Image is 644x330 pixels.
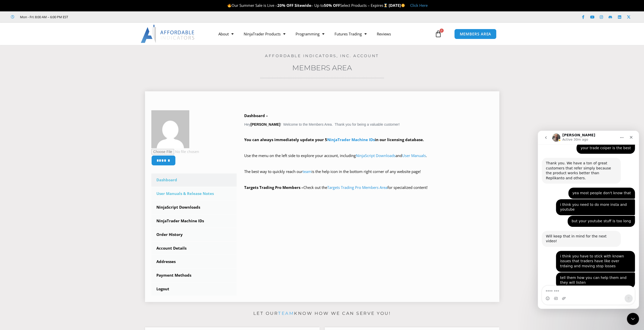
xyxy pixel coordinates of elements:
[151,282,237,296] a: Logout
[244,168,493,182] p: The best way to quickly reach our is the help icon in the bottom right corner of any website page!
[151,242,237,255] a: Account Details
[265,53,379,58] a: Affordable Indicators, Inc. Account
[151,228,237,241] a: Order History
[292,63,352,72] a: Members Area
[213,28,433,40] nav: Menu
[151,173,237,296] nav: Account pages
[329,28,372,40] a: Futures Trading
[454,29,496,39] a: MEMBERS AREA
[440,29,444,33] span: 0
[151,269,237,282] a: Payment Methods
[278,311,294,316] a: team
[303,169,311,174] a: team
[372,28,396,40] a: Reviews
[538,131,639,309] iframe: Intercom live chat
[151,201,237,214] a: NinjaScript Downloads
[290,28,329,40] a: Programming
[227,3,389,8] span: Our Summer Sale is Live – – Up to Select Products – Expires
[295,3,311,8] strong: Sitewide
[141,25,195,43] img: LogoAI | Affordable Indicators – NinjaTrader
[145,310,499,318] p: Let our know how we can serve you!
[327,137,375,142] a: NinjaTrader Machine IDs
[239,28,290,40] a: NinjaTrader Products
[151,110,189,148] img: 5f134d5080cd8606c769c067cdb75d253f8f6419f1c7daba1e0781ed198c4de3
[244,185,303,190] strong: Targets Trading Pro Members –
[213,28,239,40] a: About
[244,184,493,191] p: Check out the for specialized content!
[460,32,491,36] span: MEMBERS AREA
[384,4,387,7] img: ⌛
[244,112,493,191] div: Hey ! Welcome to the Members Area. Thank you for being a valuable customer!
[19,14,68,20] span: Mon - Fri: 8:00 AM – 6:00 PM EST
[324,3,340,8] strong: 50% OFF
[410,3,428,8] a: Click Here
[401,4,405,7] img: 🌞
[151,214,237,228] a: NinjaTrader Machine IDs
[151,173,237,187] a: Dashboard
[151,187,237,200] a: User Manuals & Release Notes
[356,153,396,158] a: NinjaScript Downloads
[75,14,151,19] iframe: Customer reviews powered by Trustpilot
[327,185,387,190] a: Targets Trading Pro Members Area
[251,122,280,126] strong: [PERSON_NAME]
[227,4,231,7] img: 🔥
[151,255,237,268] a: Addresses
[244,137,424,142] strong: You can always immediately update your 5 in our licensing database.
[627,313,639,325] iframe: Intercom live chat
[244,113,268,118] b: Dashboard –
[389,3,405,8] strong: [DATE]
[244,152,493,166] p: Use the menu on the left side to explore your account, including and .
[402,153,426,158] a: User Manuals
[277,3,294,8] strong: 20% OFF
[427,27,449,41] a: 0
